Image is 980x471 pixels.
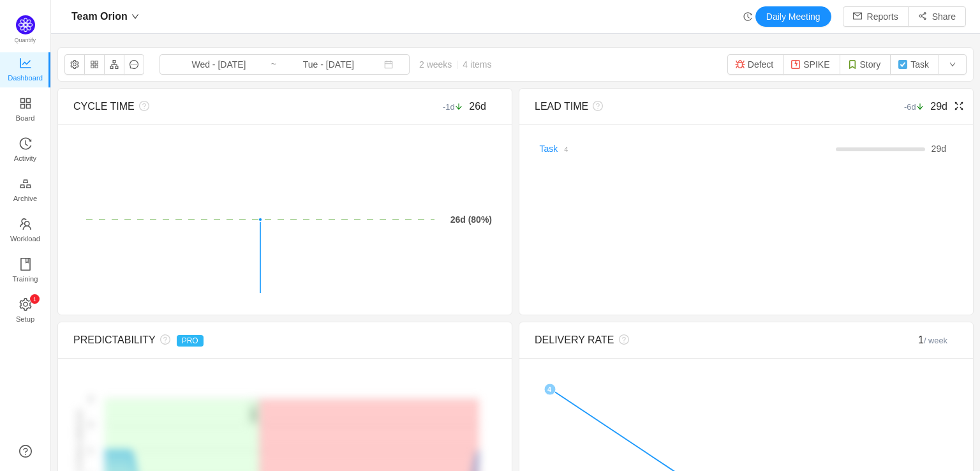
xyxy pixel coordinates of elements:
[64,54,85,75] button: icon: setting
[8,65,43,91] span: Dashboard
[843,6,909,27] button: icon: mailReports
[19,178,32,204] a: Archive
[16,105,35,131] span: Board
[743,12,752,21] i: icon: history
[19,299,32,324] a: icon: settingSetup
[847,59,857,70] img: 11615
[932,144,946,154] span: d
[19,445,32,458] a: icon: question-circle
[10,226,40,251] span: Workload
[89,395,93,403] tspan: 2
[16,306,34,332] span: Setup
[30,294,40,304] sup: 1
[19,137,32,150] i: icon: history
[614,334,629,345] i: icon: question-circle
[898,59,908,70] img: 11618
[783,54,840,75] button: SPIKE
[19,218,32,244] a: Workload
[384,60,393,69] i: icon: calendar
[939,54,967,75] button: icon: down
[33,294,36,304] p: 1
[19,218,32,230] i: icon: team
[16,15,35,34] img: Quantify
[916,103,924,111] i: icon: arrow-down
[14,146,36,171] span: Activity
[89,421,93,429] tspan: 2
[535,101,588,112] span: LEAD TIME
[455,103,463,111] i: icon: arrow-down
[19,57,32,70] i: icon: line-chart
[558,144,568,154] a: 4
[463,59,491,70] span: 4 items
[540,144,558,154] a: Task
[443,102,469,112] small: -1d
[840,54,891,75] button: Story
[71,6,128,27] span: Team Orion
[89,447,93,455] tspan: 1
[588,101,603,111] i: icon: question-circle
[727,54,783,75] button: Defect
[19,138,32,163] a: Activity
[19,298,32,311] i: icon: setting
[19,97,32,110] i: icon: appstore
[735,59,745,70] img: 11603
[791,59,801,70] img: 11604
[947,101,964,111] i: icon: fullscreen
[156,334,170,345] i: icon: question-circle
[135,101,149,111] i: icon: question-circle
[410,59,501,70] span: 2 weeks
[19,258,32,271] i: icon: book
[890,54,939,75] button: Task
[535,333,852,348] div: DELIVERY RATE
[277,57,380,71] input: End date
[19,177,32,190] i: icon: gold
[469,101,486,112] span: 26d
[131,13,139,20] i: icon: down
[918,334,947,345] span: 1
[19,258,32,284] a: Training
[564,146,568,153] small: 4
[73,101,135,112] span: CYCLE TIME
[13,186,37,211] span: Archive
[104,54,124,75] button: icon: apartment
[177,335,204,347] span: PRO
[15,37,36,43] span: Quantify
[924,336,947,345] small: / week
[84,54,105,75] button: icon: appstore
[73,333,390,348] div: PREDICTABILITY
[124,54,144,75] button: icon: message
[904,102,930,112] small: -6d
[19,57,32,83] a: Dashboard
[908,6,966,27] button: icon: share-altShare
[19,98,32,123] a: Board
[932,144,942,154] span: 29
[167,57,271,71] input: Start date
[930,101,947,112] span: 29d
[755,6,831,27] button: Daily Meeting
[12,266,38,292] span: Training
